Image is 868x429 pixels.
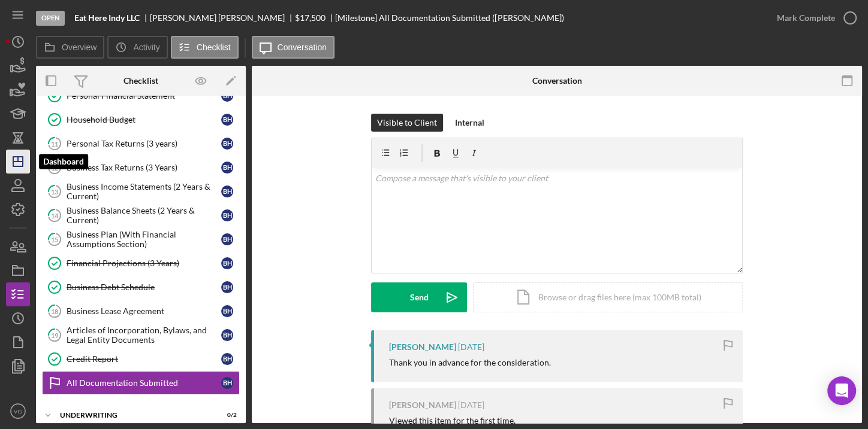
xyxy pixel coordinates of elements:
[295,13,325,23] span: $17,500
[221,281,233,293] div: B H
[532,76,581,86] div: Conversation
[62,42,97,52] label: Overview
[221,185,233,197] div: B H
[51,139,58,147] tspan: 11
[51,331,59,339] tspan: 19
[389,342,456,352] div: [PERSON_NAME]
[67,115,221,124] div: Household Budget
[371,282,467,312] button: Send
[42,275,240,299] a: Business Debt ScheduleBH
[67,282,221,292] div: Business Debt Schedule
[60,412,207,419] div: Underwriting
[51,163,58,171] tspan: 12
[389,400,456,410] div: [PERSON_NAME]
[221,233,233,245] div: B H
[36,36,104,59] button: Overview
[42,371,240,395] a: All Documentation SubmittedBH
[335,13,563,23] div: [Milestone] All Documentation Submitted ([PERSON_NAME])
[74,13,140,23] b: Eat Here Indy LLC
[42,108,240,132] a: Household BudgetBH
[410,282,429,312] div: Send
[221,257,233,269] div: B H
[107,36,167,59] button: Activity
[42,323,240,347] a: 19Articles of Incorporation, Bylaws, and Legal Entity DocumentsBH
[67,182,221,201] div: Business Income Statements (2 Years & Current)
[42,179,240,203] a: 13Business Income Statements (2 Years & Current)BH
[458,342,484,352] time: 2025-09-16 01:08
[67,306,221,316] div: Business Lease Agreement
[42,299,240,323] a: 18Business Lease AgreementBH
[197,42,231,52] label: Checklist
[133,42,159,52] label: Activity
[67,230,221,249] div: Business Plan (With Financial Assumptions Section)
[42,227,240,251] a: 15Business Plan (With Financial Assumptions Section)BH
[150,13,295,23] div: [PERSON_NAME] [PERSON_NAME]
[6,399,30,423] button: VG
[252,36,335,59] button: Conversation
[67,378,221,388] div: All Documentation Submitted
[455,114,484,132] div: Internal
[171,36,239,59] button: Checklist
[42,132,240,156] a: 11Personal Tax Returns (3 years)BH
[51,211,59,219] tspan: 14
[389,358,551,367] div: Thank you in advance for the consideration.
[221,209,233,221] div: B H
[67,354,221,364] div: Credit Report
[67,258,221,268] div: Financial Projections (3 Years)
[221,353,233,365] div: B H
[278,42,327,52] label: Conversation
[827,376,856,405] div: Open Intercom Messenger
[221,329,233,341] div: B H
[67,139,221,148] div: Personal Tax Returns (3 years)
[377,114,437,132] div: Visible to Client
[777,6,835,30] div: Mark Complete
[371,114,443,132] button: Visible to Client
[458,400,484,410] time: 2025-09-16 01:08
[123,76,158,86] div: Checklist
[221,114,233,126] div: B H
[51,307,58,315] tspan: 18
[36,11,65,26] div: Open
[765,6,862,30] button: Mark Complete
[42,156,240,179] a: 12Business Tax Returns (3 Years)BH
[67,206,221,225] div: Business Balance Sheets (2 Years & Current)
[221,377,233,389] div: B H
[42,203,240,227] a: 14Business Balance Sheets (2 Years & Current)BH
[67,325,221,345] div: Articles of Incorporation, Bylaws, and Legal Entity Documents
[67,91,221,101] div: Personal Financial Statement
[221,305,233,317] div: B H
[221,162,233,174] div: B H
[221,138,233,150] div: B H
[42,84,240,108] a: Personal Financial StatementBH
[449,114,490,132] button: Internal
[215,412,237,419] div: 0 / 2
[389,416,516,425] div: Viewed this item for the first time.
[51,235,58,243] tspan: 15
[42,251,240,275] a: Financial Projections (3 Years)BH
[51,187,58,195] tspan: 13
[221,90,233,102] div: B H
[42,347,240,371] a: Credit ReportBH
[67,163,221,172] div: Business Tax Returns (3 Years)
[14,408,22,415] text: VG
